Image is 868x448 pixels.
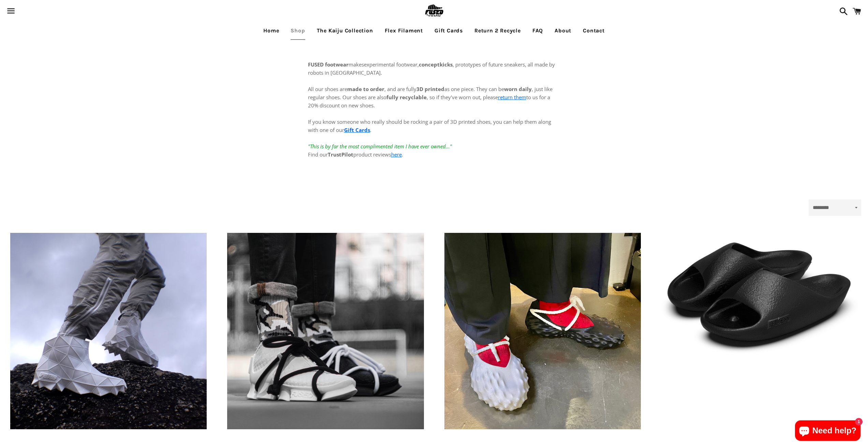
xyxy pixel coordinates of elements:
[498,94,526,101] a: return them
[444,233,641,429] a: [3D printed Shoes] - lightweight custom 3dprinted shoes sneakers sandals fused footwear
[386,94,427,101] strong: fully recyclable
[312,22,378,39] a: The Kaiju Collection
[578,22,610,39] a: Contact
[258,22,284,39] a: Home
[549,22,576,39] a: About
[308,61,364,68] span: makes
[308,143,452,150] em: "This is by far the most complimented item I have ever owned..."
[416,86,444,92] strong: 3D printed
[380,22,428,39] a: Flex Filament
[429,22,468,39] a: Gift Cards
[347,86,384,92] strong: made to order
[308,61,349,68] strong: FUSED footwear
[285,22,310,39] a: Shop
[661,233,858,357] a: Slate-Black
[793,420,863,443] inbox-online-store-chat: Shopify online store chat
[504,86,532,92] strong: worn daily
[328,151,353,158] strong: TrustPilot
[469,22,526,39] a: Return 2 Recycle
[227,233,424,429] a: [3D printed Shoes] - lightweight custom 3dprinted shoes sneakers sandals fused footwear
[527,22,548,39] a: FAQ
[419,61,453,68] strong: conceptkicks
[308,61,555,76] span: experimental footwear, , prototypes of future sneakers, all made by robots in [GEOGRAPHIC_DATA].
[344,126,370,133] a: Gift Cards
[10,233,207,429] a: [3D printed Shoes] - lightweight custom 3dprinted shoes sneakers sandals fused footwear
[391,151,402,158] a: here
[308,77,560,159] p: All our shoes are , and are fully as one piece. They can be , just like regular shoes. Our shoes ...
